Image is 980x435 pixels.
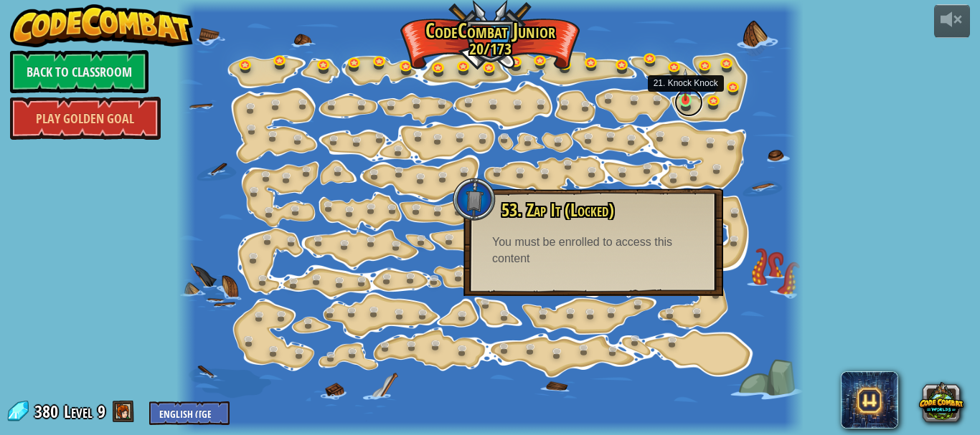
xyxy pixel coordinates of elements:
[10,4,194,47] img: CodeCombat - Learn how to code by playing a game
[492,234,694,267] div: You must be enrolled to access this content
[98,400,105,423] span: 9
[934,4,970,38] button: Adjust volume
[10,97,161,140] a: Play Golden Goal
[679,69,693,101] img: level-banner-unstarted-subscriber.png
[501,198,614,222] span: 53. Zap It (Locked)
[10,50,149,93] a: Back to Classroom
[34,400,62,423] span: 380
[64,400,93,424] span: Level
